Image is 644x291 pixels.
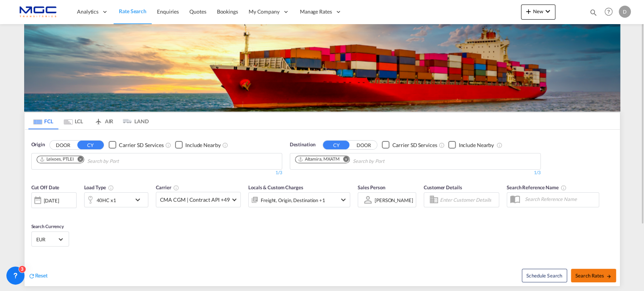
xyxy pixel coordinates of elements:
span: Enquiries [157,8,179,15]
span: Destination [290,141,315,149]
md-icon: Unchecked: Search for CY (Container Yard) services for all selected carriers.Checked : Search for... [438,142,444,148]
span: Carrier [156,184,179,190]
div: Carrier SD Services [119,141,164,149]
span: Manage Rates [300,8,332,15]
button: Remove [338,156,349,164]
span: Help [602,5,615,18]
md-icon: icon-refresh [28,273,35,279]
md-checkbox: Checkbox No Ink [109,141,164,149]
span: Origin [31,141,45,149]
md-select: Sales Person: Diogo Santos [374,195,414,205]
div: Altamira, MXATM [298,156,340,162]
div: [PERSON_NAME] [375,197,413,203]
md-chips-wrap: Chips container. Use arrow keys to select chips. [294,153,428,167]
input: Chips input. [353,155,424,167]
md-icon: icon-information-outline [108,185,114,191]
div: D [619,6,631,18]
button: Search Ratesicon-arrow-right [571,269,616,282]
span: Sales Person [358,184,385,190]
span: Search Currency [31,224,64,229]
img: LCL+%26+FCL+BACKGROUND.png [24,24,620,112]
div: 1/3 [31,170,282,176]
md-tab-item: AIR [89,113,119,129]
div: Carrier SD Services [392,141,437,149]
md-pagination-wrapper: Use the left and right arrow keys to navigate between tabs [28,113,149,129]
button: Note: By default Schedule search will only considerorigin ports, destination ports and cut off da... [522,269,567,282]
md-icon: The selected Trucker/Carrierwill be displayed in the rate results If the rates are from another f... [173,185,179,191]
button: DOOR [350,141,377,149]
md-icon: icon-chevron-down [339,195,348,204]
div: icon-refreshReset [28,272,48,280]
div: Press delete to remove this chip. [39,156,76,162]
button: CY [323,141,349,149]
div: [DATE] [31,192,77,208]
button: CY [77,141,104,149]
span: Search Rates [575,273,612,279]
span: New [524,8,552,14]
div: Include Nearby [185,141,221,149]
md-datepicker: Select [31,207,37,217]
span: Locals & Custom Charges [248,184,303,190]
md-chips-wrap: Chips container. Use arrow keys to select chips. [35,153,162,167]
md-checkbox: Checkbox No Ink [175,141,221,149]
span: Reset [35,272,48,279]
span: Customer Details [424,184,462,190]
md-icon: icon-magnify [589,8,598,17]
div: Freight Origin Destination Factory Stuffingicon-chevron-down [248,192,350,207]
button: Remove [72,156,84,164]
md-icon: icon-airplane [94,117,103,123]
md-icon: icon-arrow-right [606,274,611,279]
div: Leixoes, PTLEI [39,156,74,162]
div: 40HC x1 [97,195,116,205]
span: Search Reference Name [507,184,567,190]
md-tab-item: LCL [58,113,89,129]
md-tab-item: FCL [28,113,58,129]
span: Rate Search [119,8,146,14]
input: Search Reference Name [521,193,599,205]
span: Bookings [217,8,238,15]
span: Analytics [77,8,98,15]
span: CMA CGM | Contract API +49 [160,196,230,204]
md-icon: icon-chevron-down [543,7,552,16]
span: My Company [249,8,280,15]
button: DOOR [50,141,76,149]
md-icon: Unchecked: Search for CY (Container Yard) services for all selected carriers.Checked : Search for... [165,142,171,148]
md-tab-item: LAND [119,113,149,129]
input: Chips input. [87,155,159,167]
span: Cut Off Date [31,184,60,190]
md-icon: icon-plus 400-fg [524,7,533,16]
div: 40HC x1icon-chevron-down [84,192,148,207]
div: OriginDOOR CY Checkbox No InkUnchecked: Search for CY (Container Yard) services for all selected ... [25,130,620,286]
md-icon: icon-chevron-down [133,195,146,204]
span: EUR [36,236,57,243]
md-checkbox: Checkbox No Ink [448,141,494,149]
md-icon: Unchecked: Ignores neighbouring ports when fetching rates.Checked : Includes neighbouring ports w... [222,142,228,148]
md-checkbox: Checkbox No Ink [382,141,437,149]
span: Load Type [84,184,114,190]
div: Press delete to remove this chip. [298,156,341,162]
div: 1/3 [290,170,541,176]
img: 92835000d1c111ee8b33af35afdd26c7.png [11,3,62,20]
span: Quotes [189,8,206,15]
button: icon-plus 400-fgNewicon-chevron-down [521,5,555,20]
md-icon: Your search will be saved by the below given name [561,185,567,191]
div: Freight Origin Destination Factory Stuffing [261,195,325,205]
input: Enter Customer Details [440,194,496,205]
div: Help [602,5,619,19]
md-select: Select Currency: € EUREuro [35,234,65,245]
div: icon-magnify [589,8,598,20]
div: [DATE] [44,197,59,204]
md-icon: Unchecked: Ignores neighbouring ports when fetching rates.Checked : Includes neighbouring ports w... [496,142,503,148]
div: Include Nearby [458,141,494,149]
